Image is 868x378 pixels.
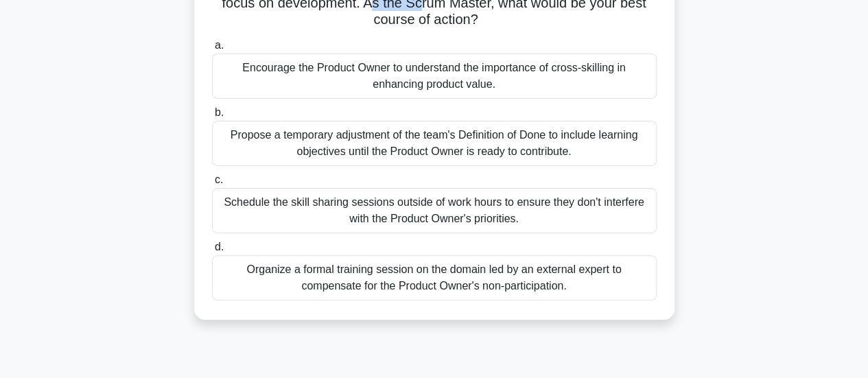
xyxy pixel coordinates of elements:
[215,39,224,51] span: a.
[212,121,657,166] div: Propose a temporary adjustment of the team's Definition of Done to include learning objectives un...
[212,54,657,99] div: Encourage the Product Owner to understand the importance of cross-skilling in enhancing product v...
[215,106,224,118] span: b.
[215,241,224,252] span: d.
[212,188,657,233] div: Schedule the skill sharing sessions outside of work hours to ensure they don't interfere with the...
[212,255,657,300] div: Organize a formal training session on the domain led by an external expert to compensate for the ...
[215,174,223,185] span: c.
